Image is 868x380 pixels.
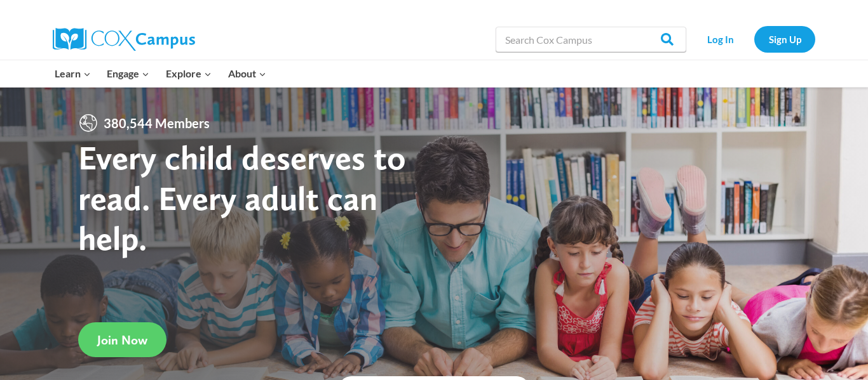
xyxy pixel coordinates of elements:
strong: Every child deserves to read. Every adult can help. [78,137,406,258]
span: 380,544 Members [98,113,215,133]
a: Join Now [78,322,166,357]
span: Explore [166,65,212,82]
a: Sign Up [754,26,815,52]
a: Log In [693,26,748,52]
nav: Primary Navigation [46,60,274,87]
span: Engage [107,65,149,82]
input: Search Cox Campus [496,27,686,52]
span: Join Now [97,332,147,348]
nav: Secondary Navigation [693,26,815,52]
img: Cox Campus [53,28,195,51]
span: Learn [55,65,91,82]
span: About [228,65,266,82]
